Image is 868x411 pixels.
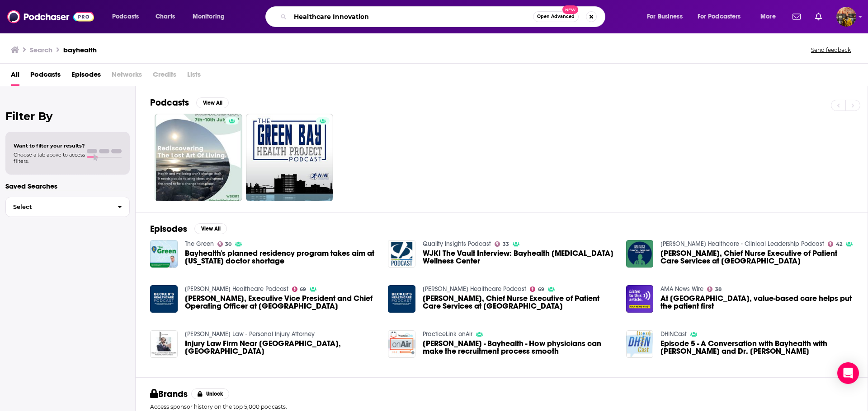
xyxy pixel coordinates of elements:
img: At Bayhealth, value-based care helps put the patient first [626,285,654,313]
button: View All [196,97,229,108]
a: DHINCast [660,330,687,338]
a: 30 [217,241,232,247]
span: More [760,10,776,23]
a: WJKI The Vault Interview: Bayhealth Diabetes Wellness Center [423,249,615,265]
a: Show notifications dropdown [789,9,804,24]
button: View All [194,223,227,234]
img: WJKI The Vault Interview: Bayhealth Diabetes Wellness Center [388,240,415,268]
span: Episode 5 - A Conversation with Bayhealth with [PERSON_NAME] and Dr. [PERSON_NAME] [660,340,853,355]
button: Show profile menu [836,7,856,27]
span: [PERSON_NAME], Executive Vice President and Chief Operating Officer at [GEOGRAPHIC_DATA] [185,295,377,310]
a: Rosemary Wurster, Chief Nurse Executive of Patient Care Services at Bayhealth [660,249,853,265]
span: Episodes [71,67,101,86]
p: Access sponsor history on the top 5,000 podcasts. [150,403,853,410]
span: Charts [156,10,175,23]
h2: Brands [150,388,188,400]
a: 38 [707,286,722,292]
a: PracticeLink onAir [423,330,472,338]
span: [PERSON_NAME] - Bayhealth - How physicians can make the recruitment process smooth [423,340,615,355]
a: EpisodesView All [150,223,227,235]
span: Injury Law Firm Near [GEOGRAPHIC_DATA], [GEOGRAPHIC_DATA] [185,340,377,355]
a: Quality Insights Podcast [423,240,491,248]
span: [PERSON_NAME], Chief Nurse Executive of Patient Care Services at [GEOGRAPHIC_DATA] [660,249,853,265]
button: open menu [692,9,754,24]
a: Injury Law Firm Near Bayhealth Hospital, Kent Campus [185,340,377,355]
a: Rosemary Wurster, Chief Nurse Executive of Patient Care Services at Bayhealth [423,295,615,310]
button: open menu [641,9,694,24]
a: Becker’s Healthcare - Clinical Leadership Podcast [660,240,824,248]
a: Charts [150,9,180,24]
img: Rosemary Wurster, Chief Nurse Executive of Patient Care Services at Bayhealth [626,240,654,268]
span: For Business [647,10,683,23]
button: Select [5,197,130,217]
span: New [562,5,579,14]
span: 33 [503,242,509,246]
div: Open Intercom Messenger [837,362,859,384]
h2: Episodes [150,223,187,235]
button: Open AdvancedNew [533,11,579,22]
span: Select [6,204,110,210]
a: Show notifications dropdown [811,9,826,24]
input: Search podcasts, credits, & more... [290,9,533,24]
p: Saved Searches [5,182,130,190]
button: Unlock [191,388,230,399]
a: 33 [495,241,509,247]
h3: Search [30,46,52,54]
span: 38 [715,287,722,291]
a: 69 [292,286,307,292]
img: Episode 5 - A Conversation with Bayhealth with Dr. Jonathan Kaufmann and Dr. John Fink [626,330,654,358]
a: Episode 5 - A Conversation with Bayhealth with Dr. Jonathan Kaufmann and Dr. John Fink [660,340,853,355]
span: 69 [300,287,306,291]
a: The Green [185,240,214,248]
img: Injury Law Firm Near Bayhealth Hospital, Kent Campus [150,330,178,358]
a: 69 [530,286,544,292]
img: Mark Douyard - Bayhealth - How physicians can make the recruitment process smooth [388,330,415,358]
span: For Podcasters [698,10,741,23]
a: PodcastsView All [150,97,229,108]
a: All [11,67,19,86]
span: 30 [225,242,231,246]
h2: Filter By [5,110,130,123]
button: open menu [186,9,236,24]
img: Podchaser - Follow, Share and Rate Podcasts [7,8,94,25]
a: 42 [828,241,842,247]
span: Choose a tab above to access filters. [14,152,85,164]
a: Sharma Law - Personal Injury Attorney [185,330,315,338]
img: Rosemary Wurster, Chief Nurse Executive of Patient Care Services at Bayhealth [388,285,415,313]
h2: Podcasts [150,97,189,108]
button: open menu [106,9,151,24]
a: Kyle Benoit, Executive Vice President and Chief Operating Officer at Bayhealth [185,295,377,310]
a: At Bayhealth, value-based care helps put the patient first [660,295,853,310]
span: At [GEOGRAPHIC_DATA], value-based care helps put the patient first [660,295,853,310]
a: Bayhealth's planned residency program takes aim at Delaware doctor shortage [185,249,377,265]
span: Open Advanced [537,14,575,19]
a: Becker’s Healthcare Podcast [185,285,288,293]
a: Mark Douyard - Bayhealth - How physicians can make the recruitment process smooth [423,340,615,355]
span: Logged in as hratnayake [836,7,856,27]
span: WJKI The Vault Interview: Bayhealth [MEDICAL_DATA] Wellness Center [423,249,615,265]
span: Want to filter your results? [14,143,85,149]
span: Lists [187,67,201,86]
span: 42 [836,242,842,246]
span: Podcasts [30,67,61,86]
a: AMA News Wire [660,285,703,293]
button: Send feedback [808,46,854,54]
img: Kyle Benoit, Executive Vice President and Chief Operating Officer at Bayhealth [150,285,178,313]
span: Credits [153,67,176,86]
button: open menu [754,9,787,24]
h3: bayhealth [63,46,97,54]
div: Search podcasts, credits, & more... [274,6,614,27]
span: 69 [538,287,544,291]
img: User Profile [836,7,856,27]
img: Bayhealth's planned residency program takes aim at Delaware doctor shortage [150,240,178,268]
